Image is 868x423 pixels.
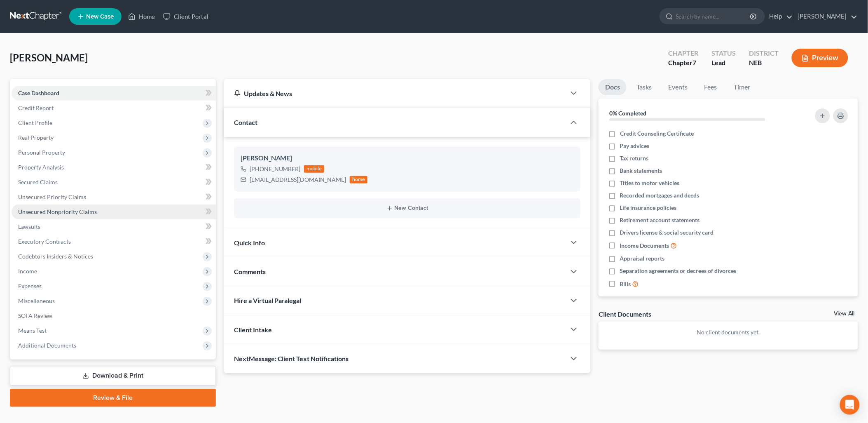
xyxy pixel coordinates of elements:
[12,219,216,234] a: Lawsuits
[620,179,680,187] span: Titles to motor vehicles
[18,327,47,334] span: Means Test
[234,118,257,126] span: Contact
[18,223,40,230] span: Lawsuits
[10,366,216,385] a: Download & Print
[18,134,54,141] span: Real Property
[620,280,631,288] span: Bills
[12,204,216,219] a: Unsecured Nonpriority Claims
[124,9,159,24] a: Home
[10,389,216,407] a: Review & File
[668,58,698,68] div: Chapter
[12,190,216,204] a: Unsecured Priority Claims
[234,268,266,275] span: Comments
[620,204,677,212] span: Life insurance policies
[241,205,574,211] button: New Contact
[18,193,86,200] span: Unsecured Priority Claims
[234,239,265,247] span: Quick Info
[12,308,216,323] a: SOFA Review
[18,297,55,304] span: Miscellaneous
[18,282,42,289] span: Expenses
[711,49,736,58] div: Status
[18,238,71,245] span: Executory Contracts
[10,52,88,63] span: [PERSON_NAME]
[749,58,779,68] div: NEB
[304,165,325,173] div: mobile
[234,355,349,362] span: NextMessage: Client Text Notifications
[12,86,216,101] a: Case Dashboard
[794,9,858,24] a: [PERSON_NAME]
[86,14,114,20] span: New Case
[18,253,93,260] span: Codebtors Insiders & Notices
[599,79,627,95] a: Docs
[609,110,646,117] strong: 0% Completed
[620,129,694,138] span: Credit Counseling Certificate
[765,9,793,24] a: Help
[620,254,665,263] span: Appraisal reports
[620,267,737,275] span: Separation agreements or decrees of divorces
[12,234,216,249] a: Executory Contracts
[620,216,700,224] span: Retirement account statements
[234,89,556,98] div: Updates & News
[792,49,848,67] button: Preview
[693,59,696,66] span: 7
[350,176,368,183] div: home
[620,142,650,150] span: Pay advices
[12,175,216,190] a: Secured Claims
[18,268,37,275] span: Income
[834,311,855,317] a: View All
[234,326,272,334] span: Client Intake
[18,164,64,171] span: Property Analysis
[605,328,852,336] p: No client documents yet.
[620,228,714,237] span: Drivers license & social security card
[697,79,724,95] a: Fees
[234,296,302,304] span: Hire a Virtual Paralegal
[18,89,59,96] span: Case Dashboard
[662,79,694,95] a: Events
[18,342,76,349] span: Additional Documents
[620,154,649,162] span: Tax returns
[250,176,346,184] div: [EMAIL_ADDRESS][DOMAIN_NAME]
[18,104,54,111] span: Credit Report
[18,179,58,186] span: Secured Claims
[620,167,662,175] span: Bank statements
[12,101,216,115] a: Credit Report
[18,312,52,319] span: SOFA Review
[250,165,301,173] div: [PHONE_NUMBER]
[620,242,669,250] span: Income Documents
[241,153,574,163] div: [PERSON_NAME]
[711,58,736,68] div: Lead
[620,191,700,200] span: Recorded mortgages and deeds
[599,310,651,318] div: Client Documents
[727,79,757,95] a: Timer
[840,395,860,415] div: Open Intercom Messenger
[12,160,216,175] a: Property Analysis
[676,9,751,24] input: Search by name...
[159,9,213,24] a: Client Portal
[18,208,97,215] span: Unsecured Nonpriority Claims
[668,49,698,58] div: Chapter
[749,49,779,58] div: District
[18,149,65,156] span: Personal Property
[630,79,658,95] a: Tasks
[18,119,52,126] span: Client Profile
